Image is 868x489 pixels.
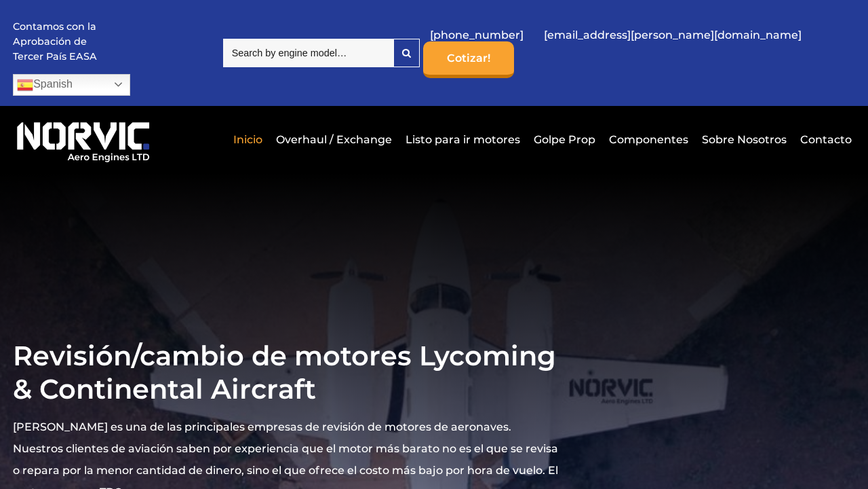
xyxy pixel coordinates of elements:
[230,123,266,156] a: Inicio
[530,123,599,156] a: Golpe Prop
[423,41,514,78] a: Cotizar!
[606,123,692,156] a: Componentes
[17,77,33,93] img: es
[698,123,790,156] a: Sobre Nosotros
[797,123,852,156] a: Contacto
[273,123,395,156] a: Overhaul / Exchange
[13,20,115,64] p: Contamos con la Aprobación de Tercer País EASA
[223,39,393,67] input: Search by engine model…
[13,339,560,405] h1: Revisión/cambio de motores Lycoming & Continental Aircraft
[13,116,153,164] img: Logotipo de Norvic Aero Engines
[423,18,530,52] a: [PHONE_NUMBER]
[537,18,808,52] a: [EMAIL_ADDRESS][PERSON_NAME][DOMAIN_NAME]
[13,74,130,96] a: Spanish
[402,123,524,156] a: Listo para ir motores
